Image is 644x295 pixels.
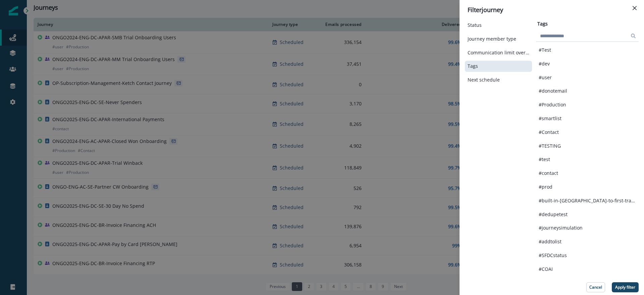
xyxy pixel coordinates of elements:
[468,63,529,69] button: Tags
[539,130,636,135] button: #Contact
[539,130,559,135] p: #Contact
[539,239,636,245] button: #addtolist
[536,21,548,27] h2: Tags
[539,102,636,108] button: #Production
[539,102,566,108] p: #Production
[468,22,529,28] button: Status
[539,61,636,67] button: #dev
[539,143,561,149] p: #TESTING
[615,285,635,290] p: Apply filter
[468,77,529,83] button: Next schedule
[539,198,636,204] button: #built-in-[GEOGRAPHIC_DATA]-to-first-transaction
[539,184,552,190] p: #prod
[539,157,550,162] p: #test
[468,36,516,42] p: Journey member type
[539,61,550,67] p: #dev
[539,266,553,272] p: #COAI
[612,282,639,292] button: Apply filter
[539,88,636,94] button: #donotemail
[539,225,583,231] p: #journeysimulation
[539,170,636,176] button: #contact
[586,282,605,292] button: Cancel
[539,184,636,190] button: #prod
[539,75,552,81] p: #user
[539,157,636,162] button: #test
[539,143,636,149] button: #TESTING
[539,75,636,81] button: #user
[468,5,503,14] p: Filter journey
[539,253,567,258] p: #SFDCstatus
[589,285,602,290] p: Cancel
[468,77,500,83] p: Next schedule
[539,239,561,245] p: #addtolist
[539,212,636,217] button: #dedupetest
[539,266,636,272] button: #COAI
[468,22,482,28] p: Status
[539,225,636,231] button: #journeysimulation
[539,47,636,53] button: #Test
[539,88,567,94] p: #donotemail
[539,116,561,121] p: #smartlist
[539,170,558,176] p: #contact
[468,63,478,69] p: Tags
[629,3,640,13] button: Close
[468,50,529,56] button: Communication limit overrides
[468,36,529,42] button: Journey member type
[539,212,568,217] p: #dedupetest
[539,47,551,53] p: #Test
[539,116,636,121] button: #smartlist
[539,253,636,258] button: #SFDCstatus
